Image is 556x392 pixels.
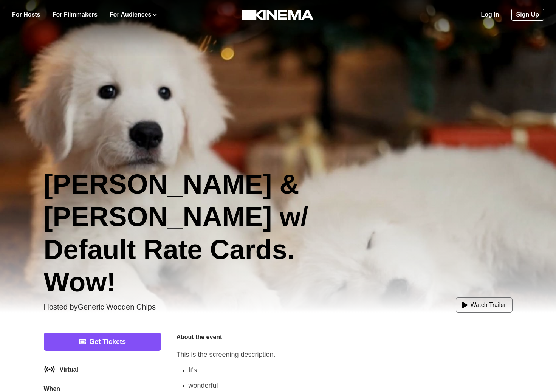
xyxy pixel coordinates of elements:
[511,9,544,21] a: Sign Up
[481,10,499,19] a: Log In
[456,297,513,313] button: Watch Trailer
[177,349,513,360] p: This is the screening description.
[177,333,513,342] p: About the event
[44,301,156,313] p: Hosted by Generic Wooden Chips
[44,333,161,351] a: Get Tickets
[189,380,513,391] p: wonderful
[44,168,358,299] h1: [PERSON_NAME] & [PERSON_NAME] w/ Default Rate Cards. Wow!
[189,365,513,376] p: It's
[53,10,98,19] a: For Filmmakers
[12,10,40,19] a: For Hosts
[60,367,79,373] p: Virtual
[110,10,157,19] button: For Audiences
